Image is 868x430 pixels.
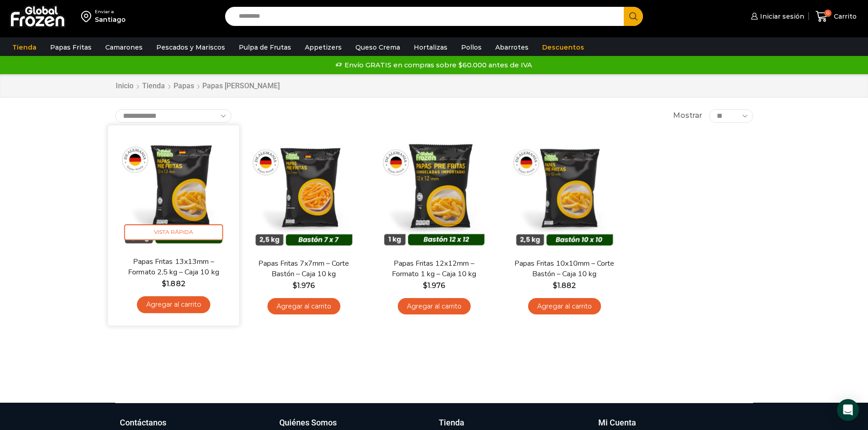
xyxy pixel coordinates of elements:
a: Papas Fritas 13x13mm – Formato 2,5 kg – Caja 10 kg [120,256,226,278]
a: Agregar al carrito: “Papas Fritas 10x10mm - Corte Bastón - Caja 10 kg” [528,298,601,315]
a: Pescados y Mariscos [152,39,230,56]
bdi: 1.976 [423,281,445,290]
span: $ [423,281,427,290]
span: $ [293,281,297,290]
span: $ [162,279,166,288]
select: Pedido de la tienda [115,109,231,123]
span: 0 [824,10,832,17]
a: Papas Fritas 7x7mm – Corte Bastón – Caja 10 kg [251,258,356,279]
div: Enviar a [95,9,126,15]
a: Agregar al carrito: “Papas Fritas 7x7mm - Corte Bastón - Caja 10 kg” [267,298,340,315]
a: Tienda [142,81,165,91]
span: Mostrar [673,111,702,121]
a: Appetizers [300,39,346,56]
button: Search button [624,7,643,26]
a: Abarrotes [491,39,533,56]
a: Inicio [115,81,134,91]
h1: Papas [PERSON_NAME] [202,81,280,90]
bdi: 1.882 [162,279,185,288]
a: 0 Carrito [813,6,859,27]
a: Papas Fritas 12x12mm – Formato 1 kg – Caja 10 kg [381,258,486,279]
span: Vista Rápida [124,224,223,240]
img: address-field-icon.svg [81,9,95,24]
h3: Mi Cuenta [598,417,636,429]
bdi: 1.976 [293,281,315,290]
a: Camarones [101,39,147,56]
div: Santiago [95,15,126,24]
a: Hortalizas [409,39,452,56]
a: Agregar al carrito: “Papas Fritas 12x12mm - Formato 1 kg - Caja 10 kg” [398,298,471,315]
a: Pulpa de Frutas [234,39,296,56]
h3: Tienda [439,417,464,429]
a: Papas Fritas 10x10mm – Corte Bastón – Caja 10 kg [512,258,616,279]
nav: Breadcrumb [115,81,280,91]
a: Tienda [8,39,41,56]
bdi: 1.882 [553,281,576,290]
span: Carrito [832,12,857,21]
span: $ [553,281,557,290]
a: Queso Crema [351,39,405,56]
span: Iniciar sesión [758,12,804,21]
a: Papas Fritas [46,39,96,56]
a: Descuentos [538,39,589,56]
a: Pollos [457,39,486,56]
a: Agregar al carrito: “Papas Fritas 13x13mm - Formato 2,5 kg - Caja 10 kg” [137,296,210,313]
a: Papas [173,81,195,91]
h3: Quiénes Somos [279,417,337,429]
div: Open Intercom Messenger [837,399,859,421]
a: Iniciar sesión [749,7,804,25]
h3: Contáctanos [120,417,166,429]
